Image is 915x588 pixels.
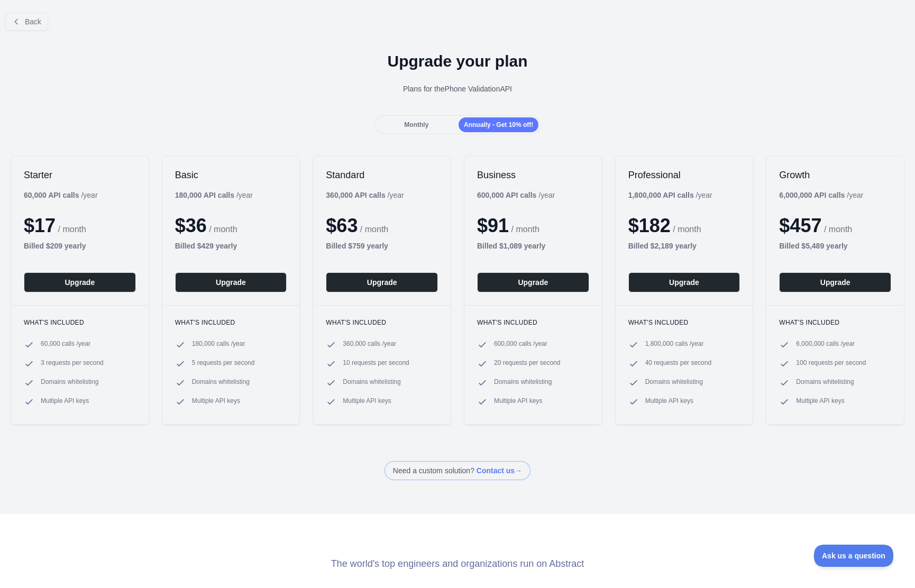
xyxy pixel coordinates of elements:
[628,215,671,236] span: $ 182
[477,191,536,199] b: 600,000 API calls
[477,169,589,181] h2: Business
[326,191,385,199] b: 360,000 API calls
[477,190,555,200] div: / year
[477,215,509,236] span: $ 91
[628,169,740,181] h2: Professional
[326,215,358,236] span: $ 63
[326,190,404,200] div: / year
[628,191,694,199] b: 1,800,000 API calls
[628,190,712,200] div: / year
[814,545,894,567] iframe: Toggle Customer Support
[326,169,438,181] h2: Standard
